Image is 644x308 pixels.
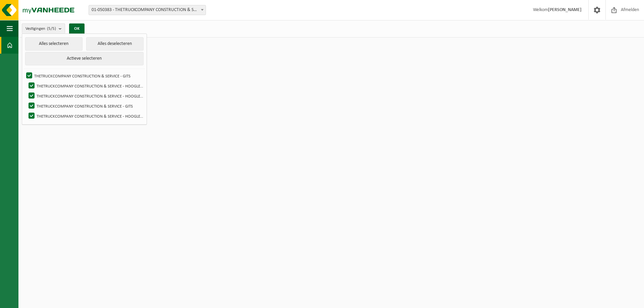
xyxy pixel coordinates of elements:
label: THETRUCKCOMPANY CONSTRUCTION & SERVICE - HOOGLEDE [27,91,144,101]
button: Alles deselecteren [86,37,144,51]
strong: [PERSON_NAME] [548,7,582,12]
label: THETRUCKCOMPANY CONSTRUCTION & SERVICE - HOOGLEDE [27,111,144,121]
button: Actieve selecteren [25,52,144,65]
button: Vestigingen(5/5) [22,23,65,34]
span: Vestigingen [25,24,56,34]
label: THETRUCKCOMPANY CONSTRUCTION & SERVICE - HOOGLEDE [27,81,144,91]
label: THETRUCKCOMPANY CONSTRUCTION & SERVICE - GITS [25,71,144,81]
span: 01-050383 - THETRUCKCOMPANY CONSTRUCTION & SERVICE - GITS [89,5,206,15]
span: 01-050383 - THETRUCKCOMPANY CONSTRUCTION & SERVICE - GITS [89,5,206,15]
button: Alles selecteren [25,37,83,51]
button: OK [69,23,85,34]
label: THETRUCKCOMPANY CONSTRUCTION & SERVICE - GITS [27,101,144,111]
count: (5/5) [47,26,56,31]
